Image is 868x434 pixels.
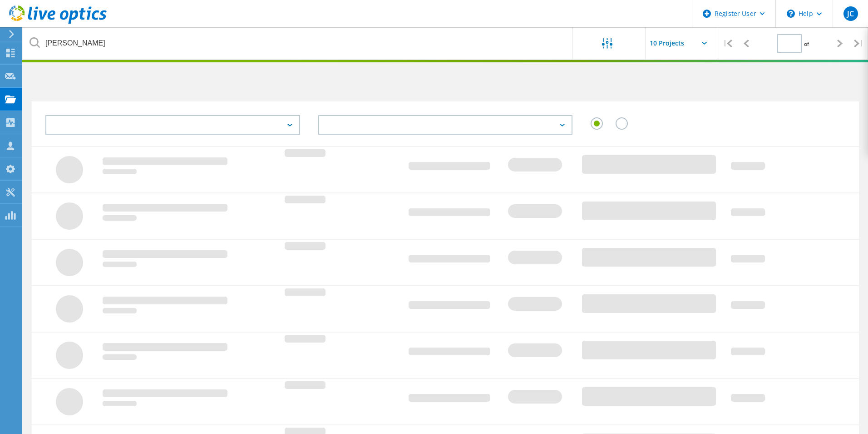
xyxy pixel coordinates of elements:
[718,27,737,60] div: |
[849,27,868,60] div: |
[23,27,573,59] input: undefined
[847,10,854,17] span: JC
[9,19,107,25] a: Live Optics Dashboard
[804,40,809,48] span: of
[787,10,795,18] svg: \n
